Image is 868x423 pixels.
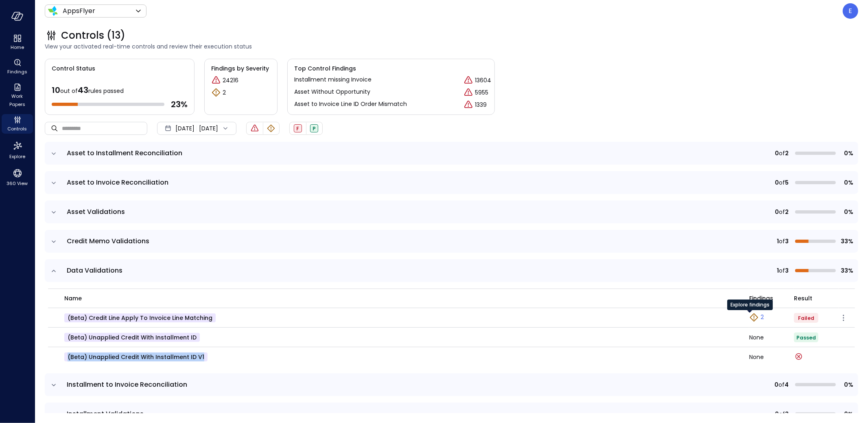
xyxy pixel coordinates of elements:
div: Critical [464,75,473,85]
a: Explore findings [749,316,764,324]
p: AppsFlyer [63,6,95,16]
span: Controls [8,125,27,133]
span: Explore [9,152,25,161]
span: Asset Validations [67,207,125,216]
span: 2 [785,149,789,158]
div: Eleanor Yehudai [843,3,858,19]
button: expand row [50,238,58,246]
img: Icon [48,6,58,16]
span: 33% [839,266,853,275]
div: Passed [310,124,318,132]
span: 3 [785,410,789,419]
span: 3 [785,266,789,275]
span: F [297,125,300,132]
span: 0% [839,207,853,216]
p: 13604 [475,76,491,85]
button: expand row [50,410,58,419]
p: 5955 [475,88,488,97]
span: View your activated real-time controls and review their execution status [45,42,858,51]
div: Work Papers [2,82,33,109]
span: Control Status [45,59,95,73]
span: 3 [785,237,789,246]
div: Warning [211,88,221,97]
span: 0 [775,178,779,187]
span: 0% [839,410,853,419]
span: Result [794,294,812,303]
span: 0% [839,149,853,158]
p: (beta) Credit line Apply to Invoice line matching [64,313,216,322]
div: Control run failed on: Sep 1, 2025 Error message: 1.src_id` = t.transaction_internal_id)': (1054,... [794,352,804,361]
span: 4 [785,380,789,389]
span: 43 [78,84,88,96]
button: expand row [50,267,58,275]
p: 2 [761,313,764,322]
span: Asset to Installment Reconciliation [67,148,182,158]
div: Critical [464,88,473,97]
span: 0 [775,149,779,158]
span: Top Control Findings [294,64,488,73]
span: of [779,178,785,187]
p: 24216 [223,76,238,85]
button: expand row [50,179,58,187]
div: Explore [2,139,33,161]
a: Asset to Invoice Line ID Order Mismatch [294,100,407,110]
span: Work Papers [5,92,30,108]
span: of [779,207,785,216]
span: Installment to Invoice Reconciliation [67,380,187,389]
div: Failed [294,124,302,132]
span: of [779,149,785,158]
div: None [749,354,794,360]
span: 5 [785,178,789,187]
button: expand row [50,150,58,158]
button: expand row [50,208,58,216]
div: Findings [2,57,33,77]
span: Findings by Severity [211,64,271,73]
span: 0% [839,178,853,187]
p: Installment missing Invoice [294,75,372,84]
span: 0 [775,410,779,419]
span: 0 [774,380,778,389]
span: 23 % [171,99,188,110]
div: Explore findings [727,300,773,310]
span: Installment Validations [67,409,144,419]
span: rules passed [88,87,124,95]
span: Asset to Invoice Reconciliation [67,178,168,187]
a: Installment missing Invoice [294,75,372,85]
p: E [849,6,853,16]
span: of [779,237,785,246]
div: 360 View [2,166,33,188]
span: Passed [796,334,816,341]
p: (beta) Unapplied Credit with Installment ID [64,333,200,342]
span: 0 [775,207,779,216]
span: 1 [777,266,779,275]
p: Asset to Invoice Line ID Order Mismatch [294,100,407,108]
span: of [778,380,785,389]
div: Critical [464,100,473,110]
a: Asset Without Opportunity [294,88,370,97]
span: Findings [749,294,773,303]
span: name [64,294,82,303]
p: (beta) Unapplied Credit with Installment ID v1 [64,352,208,361]
div: Controls [2,114,33,134]
span: of [779,266,785,275]
div: None [749,335,794,340]
span: 33% [839,237,853,246]
div: Critical [211,75,221,85]
p: 2 [223,88,226,97]
span: 2 [785,207,789,216]
span: Home [11,43,24,51]
div: Home [2,33,33,52]
span: Findings [7,68,27,76]
span: [DATE] [175,124,195,133]
span: Credit Memo Validations [67,236,149,246]
span: P [313,125,316,132]
span: Controls (13) [61,29,125,42]
span: 1 [777,237,779,246]
span: out of [60,87,78,95]
button: expand row [50,381,58,389]
div: Warning [267,124,275,133]
span: 360 View [7,179,28,187]
p: Asset Without Opportunity [294,88,370,96]
div: Critical [250,124,259,133]
span: Failed [798,315,814,322]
